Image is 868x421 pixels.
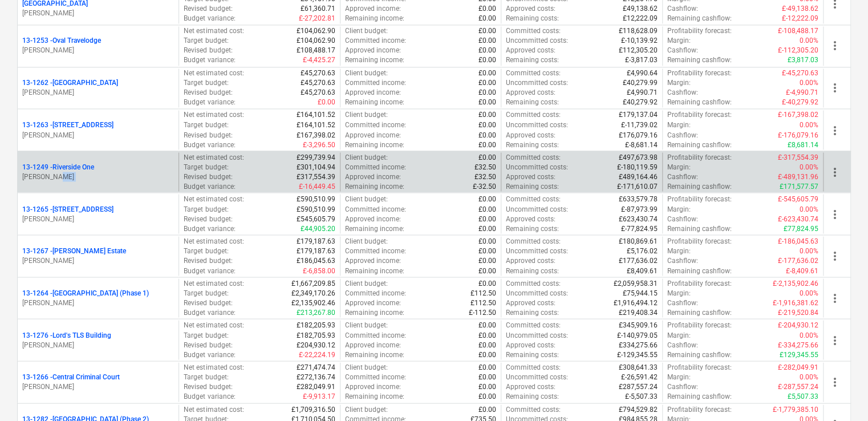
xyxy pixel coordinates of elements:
[478,140,496,149] p: £0.00
[303,140,335,149] p: £-3,296.50
[474,162,496,172] p: £32.50
[667,256,698,265] p: Cashflow :
[184,98,235,107] p: Budget variance :
[506,194,561,204] p: Committed costs :
[623,288,658,298] p: £75,944.15
[184,236,244,246] p: Net estimated cost :
[506,330,568,340] p: Uncommitted costs :
[345,140,404,149] p: Remaining income :
[345,110,388,120] p: Client budget :
[478,78,496,88] p: £0.00
[301,68,335,78] p: £45,270.63
[828,375,842,388] span: more_vert
[627,266,658,276] p: £8,409.61
[828,39,842,52] span: more_vert
[345,288,406,298] p: Committed income :
[297,320,335,330] p: £182,205.93
[345,46,401,55] p: Approved income :
[345,330,406,340] p: Committed income :
[506,298,555,307] p: Approved costs :
[828,207,842,221] span: more_vert
[345,98,404,107] p: Remaining income :
[506,130,555,140] p: Approved costs :
[623,4,658,14] p: £49,138.62
[778,130,818,140] p: £-176,079.16
[345,26,388,36] p: Client budget :
[473,181,496,191] p: £-32.50
[22,78,118,88] p: 13-1262 - [GEOGRAPHIC_DATA]
[627,88,658,98] p: £4,990.71
[299,181,335,191] p: £-16,449.45
[782,98,818,107] p: £-40,279.92
[345,55,404,65] p: Remaining income :
[667,288,691,298] p: Margin :
[345,246,406,256] p: Committed income :
[780,181,818,191] p: £171,577.57
[184,55,235,65] p: Budget variance :
[345,120,406,129] p: Committed income :
[506,110,561,120] p: Committed costs :
[22,162,174,181] div: 13-1249 -Riverside One[PERSON_NAME]
[667,298,698,307] p: Cashflow :
[184,26,244,36] p: Net estimated cost :
[474,172,496,181] p: £32.50
[184,152,244,162] p: Net estimated cost :
[786,266,818,276] p: £-8,409.61
[667,162,691,172] p: Margin :
[478,120,496,129] p: £0.00
[778,194,818,204] p: £-545,605.79
[478,320,496,330] p: £0.00
[22,256,174,265] p: [PERSON_NAME]
[345,340,401,350] p: Approved income :
[184,224,235,233] p: Budget variance :
[506,307,559,317] p: Remaining costs :
[778,214,818,224] p: £-623,430.74
[22,204,113,214] p: 13-1265 - [STREET_ADDRESS]
[345,78,406,88] p: Committed income :
[621,36,658,46] p: £-10,139.92
[667,110,732,120] p: Profitability forecast :
[667,68,732,78] p: Profitability forecast :
[667,36,691,46] p: Margin :
[778,46,818,55] p: £-112,305.20
[667,246,691,256] p: Margin :
[778,152,818,162] p: £-317,554.39
[345,307,404,317] p: Remaining income :
[22,298,174,307] p: [PERSON_NAME]
[667,181,732,191] p: Remaining cashflow :
[184,307,235,317] p: Budget variance :
[22,372,174,391] div: 13-1266 -Central Criminal Court[PERSON_NAME]
[667,172,698,181] p: Cashflow :
[478,98,496,107] p: £0.00
[667,98,732,107] p: Remaining cashflow :
[22,246,174,265] div: 13-1267 -[PERSON_NAME] Estate[PERSON_NAME]
[297,130,335,140] p: £167,398.02
[301,4,335,14] p: £61,360.71
[297,110,335,120] p: £164,101.52
[184,194,244,204] p: Net estimated cost :
[345,204,406,214] p: Committed income :
[478,46,496,55] p: £0.00
[778,110,818,120] p: £-167,398.02
[184,78,228,88] p: Target budget :
[22,36,174,55] div: 13-1253 -Oval Travelodge[PERSON_NAME]
[784,224,818,233] p: £77,824.95
[291,288,335,298] p: £2,349,170.26
[22,330,111,340] p: 13-1276 - Lord's TLS Building
[619,194,658,204] p: £633,579.78
[22,9,174,18] p: [PERSON_NAME]
[782,4,818,14] p: £-49,138.62
[478,68,496,78] p: £0.00
[301,88,335,98] p: £45,270.63
[22,204,174,224] div: 13-1265 -[STREET_ADDRESS][PERSON_NAME]
[478,194,496,204] p: £0.00
[297,36,335,46] p: £104,062.90
[828,291,842,305] span: more_vert
[800,330,818,340] p: 0.00%
[184,204,228,214] p: Target budget :
[478,256,496,265] p: £0.00
[506,214,555,224] p: Approved costs :
[625,55,658,65] p: £-3,817.03
[800,36,818,46] p: 0.00%
[303,55,335,65] p: £-4,425.27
